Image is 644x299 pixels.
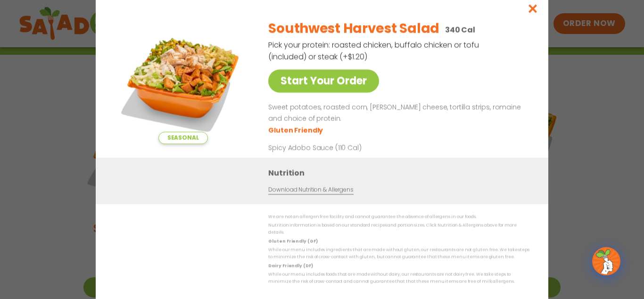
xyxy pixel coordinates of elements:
li: Gluten Friendly [268,126,324,136]
p: We are not an allergen free facility and cannot guarantee the absence of allergens in our foods. [268,214,529,221]
a: Download Nutrition & Allergens [268,186,353,195]
a: Start Your Order [268,69,379,93]
h3: Nutrition [268,167,534,179]
p: Sweet potatoes, roasted corn, [PERSON_NAME] cheese, tortilla strips, romaine and choice of protein. [268,102,526,125]
strong: Gluten Friendly (GF) [268,239,317,244]
p: 340 Cal [445,24,475,36]
p: Nutrition information is based on our standard recipes and portion sizes. Click Nutrition & Aller... [268,222,529,237]
img: Featured product photo for Southwest Harvest Salad [117,12,249,144]
h2: Southwest Harvest Salad [268,19,439,39]
p: While our menu includes foods that are made without dairy, our restaurants are not dairy free. We... [268,271,529,286]
p: While our menu includes ingredients that are made without gluten, our restaurants are not gluten ... [268,247,529,261]
p: Pick your protein: roasted chicken, buffalo chicken or tofu (included) or steak (+$1.20) [268,39,480,63]
strong: Dairy Friendly (DF) [268,263,313,269]
span: Seasonal [158,132,208,144]
p: Spicy Adobo Sauce (110 Cal) [268,143,443,153]
img: wpChatIcon [593,248,619,274]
